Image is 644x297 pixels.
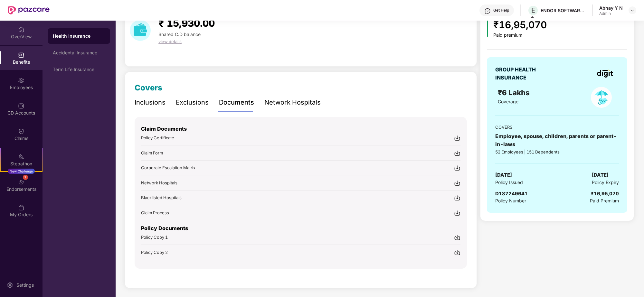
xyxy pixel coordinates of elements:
div: Admin [599,11,623,16]
div: Documents [219,97,254,107]
img: svg+xml;base64,PHN2ZyBpZD0iU2V0dGluZy0yMHgyMCIgeG1sbnM9Imh0dHA6Ly93d3cudzMub3JnLzIwMDAvc3ZnIiB3aW... [7,282,13,288]
span: Shared C.D balance [158,32,201,37]
div: Term Life Insurance [53,67,105,72]
span: Policy Copy 1 [141,235,168,240]
img: svg+xml;base64,PHN2ZyBpZD0iSGVscC0zMngzMiIgeG1sbnM9Imh0dHA6Ly93d3cudzMub3JnLzIwMDAvc3ZnIiB3aWR0aD... [484,8,491,14]
img: svg+xml;base64,PHN2ZyBpZD0iTXlfT3JkZXJzIiBkYXRhLW5hbWU9Ik15IE9yZGVycyIgeG1sbnM9Imh0dHA6Ly93d3cudz... [18,204,24,211]
div: Stepathon [1,161,42,167]
div: 52 Employees | 151 Dependents [495,149,619,155]
img: policyIcon [591,87,612,108]
span: [DATE] [592,171,609,179]
span: ₹6 Lakhs [498,88,532,97]
img: svg+xml;base64,PHN2ZyBpZD0iRHJvcGRvd24tMzJ4MzIiIHhtbG5zPSJodHRwOi8vd3d3LnczLm9yZy8yMDAwL3N2ZyIgd2... [630,8,635,13]
img: svg+xml;base64,PHN2ZyBpZD0iRG93bmxvYWQtMjR4MjQiIHhtbG5zPSJodHRwOi8vd3d3LnczLm9yZy8yMDAwL3N2ZyIgd2... [454,234,460,241]
span: Claim Form [141,150,163,155]
p: Policy Documents [141,224,460,232]
img: svg+xml;base64,PHN2ZyB4bWxucz0iaHR0cDovL3d3dy53My5vcmcvMjAwMC9zdmciIHdpZHRoPSIyMSIgaGVpZ2h0PSIyMC... [18,153,24,160]
div: Health Insurance [53,33,105,39]
img: svg+xml;base64,PHN2ZyBpZD0iSG9tZSIgeG1sbnM9Imh0dHA6Ly93d3cudzMub3JnLzIwMDAvc3ZnIiB3aWR0aD0iMjAiIG... [18,26,24,33]
p: Claim Documents [141,125,460,133]
div: GROUP HEALTH INSURANCE [495,66,552,82]
div: Abhay Y N [599,5,623,11]
div: Network Hospitals [264,97,321,107]
span: D187249641 [495,190,528,197]
div: Inclusions [135,97,166,107]
div: ₹16,95,070 [591,190,619,198]
img: svg+xml;base64,PHN2ZyBpZD0iRG93bmxvYWQtMjR4MjQiIHhtbG5zPSJodHRwOi8vd3d3LnczLm9yZy8yMDAwL3N2ZyIgd2... [454,165,460,171]
span: ₹ 15,930.00 [158,17,215,29]
div: Get Help [493,8,509,13]
img: svg+xml;base64,PHN2ZyBpZD0iRW5kb3JzZW1lbnRzIiB4bWxucz0iaHR0cDovL3d3dy53My5vcmcvMjAwMC9zdmciIHdpZH... [18,179,24,185]
span: Policy Certificate [141,135,174,140]
span: view details [158,39,182,44]
img: download [130,20,151,41]
div: Settings [14,282,36,288]
img: svg+xml;base64,PHN2ZyBpZD0iRG93bmxvYWQtMjR4MjQiIHhtbG5zPSJodHRwOi8vd3d3LnczLm9yZy8yMDAwL3N2ZyIgd2... [454,249,460,256]
img: svg+xml;base64,PHN2ZyBpZD0iRG93bmxvYWQtMjR4MjQiIHhtbG5zPSJodHRwOi8vd3d3LnczLm9yZy8yMDAwL3N2ZyIgd2... [454,210,460,216]
div: 7 [23,175,28,180]
img: insurerLogo [597,70,613,78]
span: Corporate Escalation Matrix [141,165,195,170]
span: Policy Issued [495,179,523,186]
div: Accidental Insurance [53,50,105,55]
img: New Pazcare Logo [8,6,50,14]
div: Paid premium [493,32,547,38]
img: svg+xml;base64,PHN2ZyBpZD0iRG93bmxvYWQtMjR4MjQiIHhtbG5zPSJodHRwOi8vd3d3LnczLm9yZy8yMDAwL3N2ZyIgd2... [454,195,460,201]
span: Network Hospitals [141,180,177,185]
img: icon [487,21,488,37]
img: svg+xml;base64,PHN2ZyBpZD0iQ0RfQWNjb3VudHMiIGRhdGEtbmFtZT0iQ0QgQWNjb3VudHMiIHhtbG5zPSJodHRwOi8vd3... [18,103,24,109]
img: svg+xml;base64,PHN2ZyBpZD0iQmVuZWZpdHMiIHhtbG5zPSJodHRwOi8vd3d3LnczLm9yZy8yMDAwL3N2ZyIgd2lkdGg9Ij... [18,52,24,58]
img: svg+xml;base64,PHN2ZyBpZD0iRW1wbG95ZWVzIiB4bWxucz0iaHR0cDovL3d3dy53My5vcmcvMjAwMC9zdmciIHdpZHRoPS... [18,77,24,84]
span: Coverage [498,99,518,104]
span: Covers [135,83,162,92]
span: Claim Process [141,210,169,215]
img: svg+xml;base64,PHN2ZyBpZD0iRG93bmxvYWQtMjR4MjQiIHhtbG5zPSJodHRwOi8vd3d3LnczLm9yZy8yMDAwL3N2ZyIgd2... [454,135,460,141]
img: svg+xml;base64,PHN2ZyBpZD0iRG93bmxvYWQtMjR4MjQiIHhtbG5zPSJodHRwOi8vd3d3LnczLm9yZy8yMDAwL3N2ZyIgd2... [454,180,460,186]
img: svg+xml;base64,PHN2ZyBpZD0iQ2xhaW0iIHhtbG5zPSJodHRwOi8vd3d3LnczLm9yZy8yMDAwL3N2ZyIgd2lkdGg9IjIwIi... [18,128,24,135]
span: Policy Expiry [592,179,619,186]
span: [DATE] [495,171,512,179]
span: Policy Copy 2 [141,250,168,255]
div: Employee, spouse, children, parents or parent-in-laws [495,132,619,148]
div: ₹16,95,070 [493,17,547,32]
div: ENDOR SOFTWARE PRIVATE LIMITED [541,7,586,14]
span: Policy Number [495,198,526,203]
span: E [531,6,535,14]
img: svg+xml;base64,PHN2ZyBpZD0iRG93bmxvYWQtMjR4MjQiIHhtbG5zPSJodHRwOi8vd3d3LnczLm9yZy8yMDAwL3N2ZyIgd2... [454,150,460,156]
div: Exclusions [176,97,209,107]
span: Paid Premium [590,197,619,204]
div: COVERS [495,124,619,130]
span: Blacklisted Hospitals [141,195,182,200]
div: New Challenge [8,169,35,174]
